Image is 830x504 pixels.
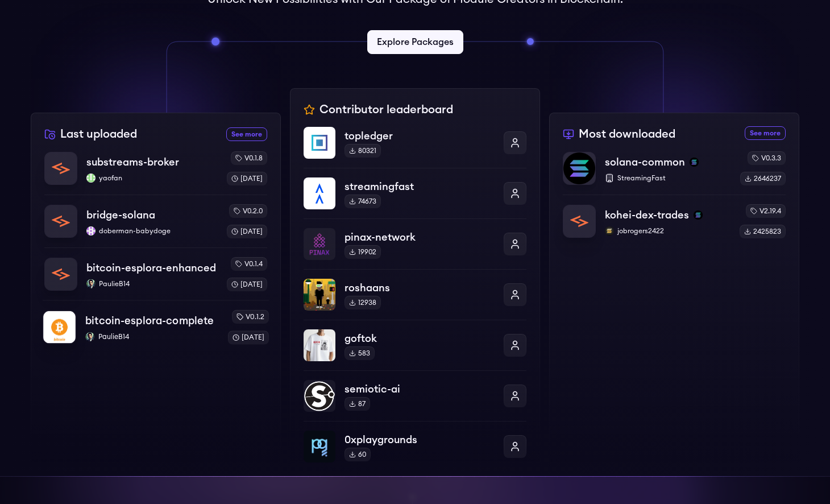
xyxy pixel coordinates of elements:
a: kohei-dex-tradeskohei-dex-tradessolanajobrogers2422jobrogers2422v2.19.42425823 [563,195,786,238]
img: 0xplaygrounds [304,431,335,462]
div: v0.1.2 [232,310,269,324]
a: semiotic-aisemiotic-ai87 [304,370,526,421]
a: streamingfaststreamingfast74673 [304,168,526,218]
p: PaulieB14 [85,332,218,341]
p: kohei-dex-trades [605,207,689,223]
a: goftokgoftok583 [304,320,526,370]
div: 87 [345,397,370,411]
img: solana-common [563,152,595,184]
a: 0xplaygrounds0xplaygrounds60 [304,421,526,462]
p: yaofan [86,173,218,183]
div: 2646237 [740,172,786,185]
p: substreams-broker [86,154,179,170]
a: roshaansroshaans12938 [304,269,526,320]
div: v0.3.3 [748,151,786,165]
p: jobrogers2422 [605,226,731,236]
div: 12938 [345,296,381,309]
p: bitcoin-esplora-complete [85,313,214,329]
img: substreams-broker [45,152,77,184]
p: semiotic-ai [345,381,495,397]
a: bridge-solanabridge-solanadoberman-babydogedoberman-babydogev0.2.0[DATE] [44,195,267,247]
img: streamingfast [304,177,335,209]
p: bitcoin-esplora-enhanced [86,260,216,276]
img: yaofan [86,173,96,183]
a: bitcoin-esplora-enhancedbitcoin-esplora-enhancedPaulieB14PaulieB14v0.1.4[DATE] [44,247,267,300]
p: roshaans [345,280,495,296]
div: v0.1.4 [231,257,267,271]
p: StreamingFast [605,173,731,183]
img: solana [694,210,703,220]
img: kohei-dex-trades [563,205,595,237]
p: pinax-network [345,229,495,245]
div: [DATE] [228,331,269,344]
p: topledger [345,128,495,144]
p: solana-common [605,154,685,170]
img: PaulieB14 [86,279,96,288]
img: goftok [304,329,335,361]
a: Explore Packages [367,30,463,54]
img: PaulieB14 [85,332,94,341]
a: topledgertopledger80321 [304,127,526,168]
a: bitcoin-esplora-completebitcoin-esplora-completePaulieB14PaulieB14v0.1.2[DATE] [43,300,269,344]
div: v0.2.0 [229,204,267,218]
img: doberman-babydoge [86,226,96,236]
div: 583 [345,346,375,360]
div: 19902 [345,245,381,259]
a: See more most downloaded packages [745,126,786,140]
img: pinax-network [304,228,335,260]
div: 2425823 [740,225,786,238]
p: goftok [345,331,495,346]
div: v2.19.4 [746,204,786,218]
img: semiotic-ai [304,380,335,412]
img: bitcoin-esplora-enhanced [45,258,77,290]
p: 0xplaygrounds [345,432,495,448]
div: [DATE] [227,278,267,291]
div: 60 [345,448,371,461]
div: v0.1.8 [231,151,267,165]
a: solana-commonsolana-commonsolanaStreamingFastv0.3.32646237 [563,151,786,195]
p: doberman-babydoge [86,226,218,236]
a: pinax-networkpinax-network19902 [304,218,526,269]
img: bitcoin-esplora-complete [43,311,76,344]
p: bridge-solana [86,207,155,223]
a: See more recently uploaded packages [226,127,267,141]
img: bridge-solana [45,205,77,237]
img: jobrogers2422 [605,226,614,236]
img: topledger [304,127,335,159]
p: streamingfast [345,179,495,195]
img: roshaans [304,279,335,311]
img: solana [690,158,699,167]
div: [DATE] [227,225,267,238]
a: substreams-brokersubstreams-brokeryaofanyaofanv0.1.8[DATE] [44,151,267,195]
div: 74673 [345,195,381,208]
div: 80321 [345,144,381,158]
p: PaulieB14 [86,279,218,288]
div: [DATE] [227,172,267,185]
